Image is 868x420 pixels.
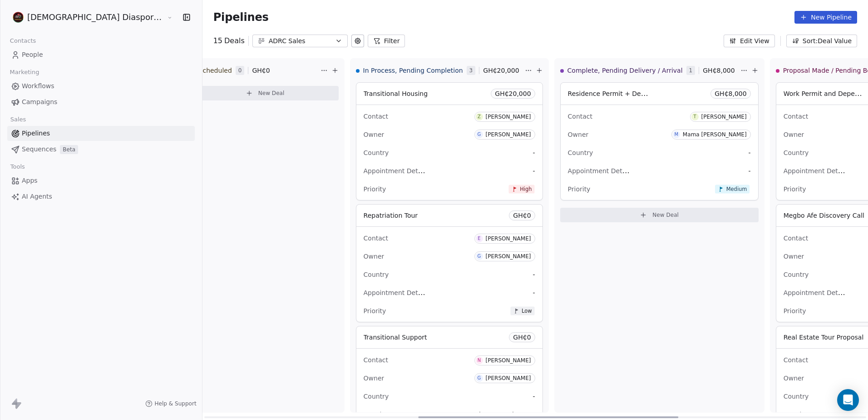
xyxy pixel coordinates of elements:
button: New Pipeline [794,11,857,24]
button: [DEMOGRAPHIC_DATA] Diaspora Resource Centre [11,10,160,25]
span: Priority [568,185,591,193]
div: Repatriation TourGH₵0ContactE[PERSON_NAME]OwnerG[PERSON_NAME]Country-Appointment Details-PriorityLow [356,204,543,322]
div: Scheduled0GH₵0 [192,59,319,82]
span: GH₵ 20,000 [483,66,519,75]
div: [PERSON_NAME] [486,375,531,381]
button: Sort: Deal Value [786,35,857,47]
span: Beta [60,145,78,154]
div: [PERSON_NAME] [486,357,531,364]
a: Apps [7,173,195,188]
span: Sales [6,113,30,126]
div: Residence Permit + Dependent Residency x2GH₵8,000ContactT[PERSON_NAME]OwnerMMama [PERSON_NAME]Cou... [560,82,759,200]
span: In Process, Pending Completion [363,66,463,75]
span: - [533,270,535,279]
span: High [520,185,532,192]
span: 0 [236,66,245,75]
span: Owner [784,131,804,138]
span: Country [568,149,593,156]
span: GH₵ 8,000 [715,89,746,98]
div: Complete, Pending Delivery / Arrival1GH₵8,000 [560,59,739,82]
div: In Process, Pending Completion3GH₵20,000 [356,59,523,82]
div: E [478,235,480,242]
div: Transitional HousingGH₵20,000ContactZ[PERSON_NAME]OwnerG[PERSON_NAME]Country-Appointment Details-... [356,82,543,200]
span: GH₵ 0 [513,333,531,342]
span: Apps [22,176,38,185]
span: Workflows [22,81,54,91]
div: G [478,253,481,260]
span: [DEMOGRAPHIC_DATA] Diaspora Resource Centre [27,11,165,23]
span: Country [364,393,389,400]
div: T [694,113,696,120]
span: Tools [6,160,29,174]
div: [PERSON_NAME] [486,131,531,138]
span: Owner [784,375,804,382]
span: Megbo Afe Discovery Call [784,212,864,219]
span: - [749,166,751,175]
span: Contact [364,113,388,120]
span: Transitional Support [364,334,427,341]
span: GH₵ 8,000 [703,66,735,75]
span: GH₵ 20,000 [495,89,531,98]
span: Repatriation Tour [364,212,418,219]
span: Country [364,271,389,278]
span: Complete, Pending Delivery / Arrival [567,66,683,75]
span: Help & Support [154,400,196,407]
span: Transitional Housing [364,90,428,97]
span: Owner [364,131,385,138]
a: People [7,47,195,62]
a: SequencesBeta [7,142,195,157]
span: Owner [364,375,385,382]
span: Medium [726,185,747,192]
span: Appointment Details [784,288,849,297]
span: Owner [568,131,589,138]
span: Contact [364,235,388,242]
a: Help & Support [145,400,196,407]
div: [PERSON_NAME] [486,253,531,260]
div: [PERSON_NAME] [701,114,747,120]
div: G [478,131,481,138]
a: Workflows [7,79,195,94]
div: 15 [213,35,245,46]
button: New Deal [560,208,759,222]
span: GH₵ 0 [252,66,270,75]
span: Contact [784,235,808,242]
span: Sequences [22,145,56,154]
span: Country [784,149,809,156]
span: Priority [784,307,806,315]
button: New Deal [192,86,339,100]
span: Marketing [6,65,43,79]
span: Country [364,149,389,156]
a: AI Agents [7,189,195,204]
span: 3 [467,66,476,75]
a: Campaigns [7,95,195,110]
span: Priority [784,185,806,193]
span: Contact [784,356,808,364]
span: Country [784,271,809,278]
span: Contact [364,356,388,364]
span: Appointment Details [364,166,429,175]
div: N [478,357,481,364]
span: Pipelines [213,11,269,24]
button: Edit View [724,35,775,47]
span: 1 [686,66,695,75]
div: [PERSON_NAME] [486,114,531,120]
div: M [675,131,679,138]
span: - [749,148,751,157]
span: Real Estate Tour Proposal [784,334,864,341]
span: People [22,50,43,60]
div: ADRC Sales [269,36,331,46]
img: AFRICAN%20DIASPORA%20GRP.%20RES.%20CENT.%20LOGO%20-2%20PROFILE-02-02-1.png [13,12,24,23]
span: Deals [224,35,245,46]
button: Filter [368,35,405,47]
span: New Deal [652,211,679,219]
span: Appointment Details [364,288,429,297]
span: Owner [364,253,385,260]
span: Contact [568,113,592,120]
span: Contact [784,113,808,120]
span: AI Agents [22,192,52,201]
span: Residence Permit + Dependent Residency x2 [568,89,712,98]
span: Appointment Details [784,166,849,175]
span: Pipelines [22,129,50,138]
div: [PERSON_NAME] [486,235,531,242]
span: Contacts [6,34,40,48]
